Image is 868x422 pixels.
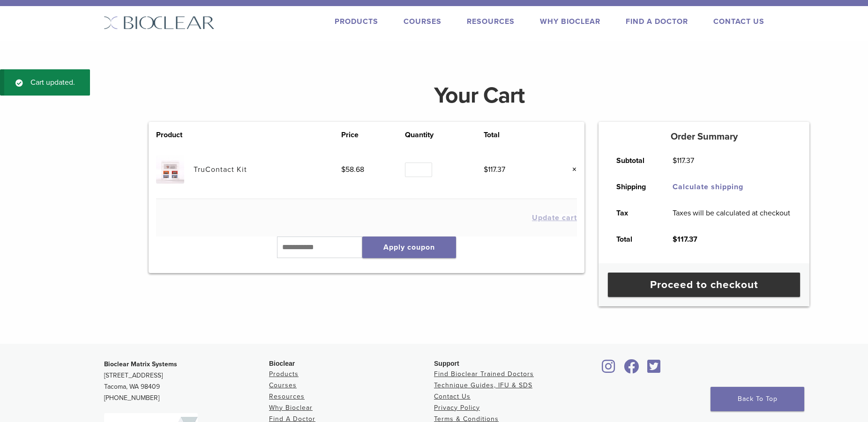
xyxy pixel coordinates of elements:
[156,129,194,141] th: Product
[606,174,662,200] th: Shipping
[621,365,642,374] a: Bioclear
[269,404,313,412] a: Why Bioclear
[673,156,677,165] span: $
[606,148,662,174] th: Subtotal
[606,226,662,252] th: Total
[606,200,662,226] th: Tax
[467,17,515,26] a: Resources
[335,17,378,26] a: Products
[104,359,269,404] p: [STREET_ADDRESS] Tacoma, WA 98409 [PHONE_NUMBER]
[404,17,441,26] a: Courses
[405,129,484,141] th: Quantity
[434,360,459,367] span: Support
[341,129,404,141] th: Price
[673,235,677,244] span: $
[269,392,305,400] a: Resources
[599,365,619,374] a: Bioclear
[156,155,184,183] img: TruContact Kit
[484,129,543,141] th: Total
[713,17,764,26] a: Contact Us
[194,165,247,174] a: TruContact Kit
[341,165,364,174] bdi: 58.68
[484,165,505,174] bdi: 117.37
[540,17,600,26] a: Why Bioclear
[434,370,534,378] a: Find Bioclear Trained Doctors
[104,16,215,30] img: Bioclear
[673,235,697,244] bdi: 117.37
[484,165,488,174] span: $
[434,381,532,389] a: Technique Guides, IFU & SDS
[662,200,801,226] td: Taxes will be calculated at checkout
[626,17,688,26] a: Find A Doctor
[599,131,809,142] h5: Order Summary
[104,360,177,368] strong: Bioclear Matrix Systems
[673,156,694,165] bdi: 117.37
[644,365,664,374] a: Bioclear
[269,370,299,378] a: Products
[142,84,816,107] h1: Your Cart
[269,381,297,389] a: Courses
[341,165,345,174] span: $
[269,360,295,367] span: Bioclear
[362,237,456,258] button: Apply coupon
[434,392,471,400] a: Contact Us
[673,182,743,192] a: Calculate shipping
[532,214,577,222] button: Update cart
[711,387,804,411] a: Back To Top
[608,273,800,297] a: Proceed to checkout
[434,404,480,412] a: Privacy Policy
[565,163,577,176] a: Remove this item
